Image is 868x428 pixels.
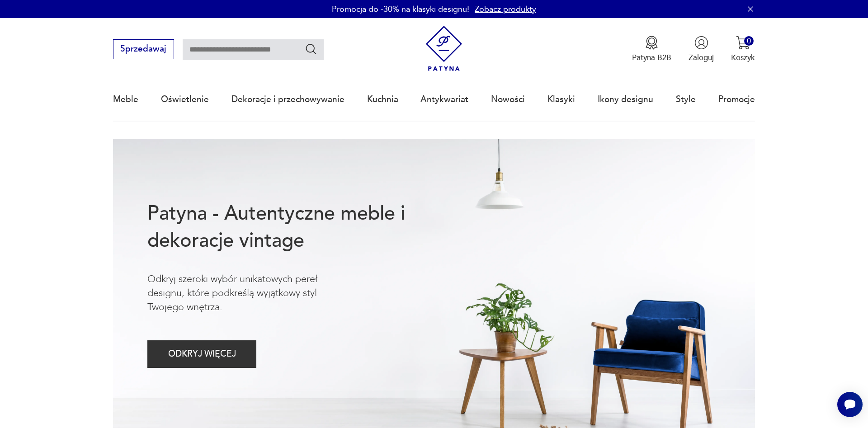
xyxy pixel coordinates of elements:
[689,52,714,63] p: Zaloguj
[598,79,653,120] a: Ikony designu
[420,79,468,120] a: Antykwariat
[231,79,344,120] a: Dekoracje i przechowywanie
[147,340,256,368] button: ODKRYJ WIĘCEJ
[694,36,708,50] img: Ikonka użytkownika
[645,36,659,50] img: Ikona medalu
[113,39,174,59] button: Sprzedawaj
[689,36,714,63] button: Zaloguj
[632,36,671,63] button: Patyna B2B
[718,79,755,120] a: Promocje
[113,46,174,53] a: Sprzedawaj
[332,4,469,15] p: Promocja do -30% na klasyki designu!
[676,79,696,120] a: Style
[113,79,138,120] a: Meble
[736,36,750,50] img: Ikona koszyka
[147,200,440,254] h1: Patyna - Autentyczne meble i dekoracje vintage
[147,272,354,315] p: Odkryj szeroki wybór unikatowych pereł designu, które podkreślą wyjątkowy styl Twojego wnętrza.
[305,42,318,56] button: Szukaj
[632,52,671,63] p: Patyna B2B
[731,36,755,63] button: 0Koszyk
[421,26,467,71] img: Patyna - sklep z meblami i dekoracjami vintage
[475,4,536,15] a: Zobacz produkty
[367,79,398,120] a: Kuchnia
[632,36,671,63] a: Ikona medaluPatyna B2B
[147,351,256,358] a: ODKRYJ WIĘCEJ
[491,79,525,120] a: Nowości
[547,79,575,120] a: Klasyki
[837,392,863,417] iframe: Smartsupp widget button
[731,52,755,63] p: Koszyk
[744,36,754,46] div: 0
[161,79,209,120] a: Oświetlenie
